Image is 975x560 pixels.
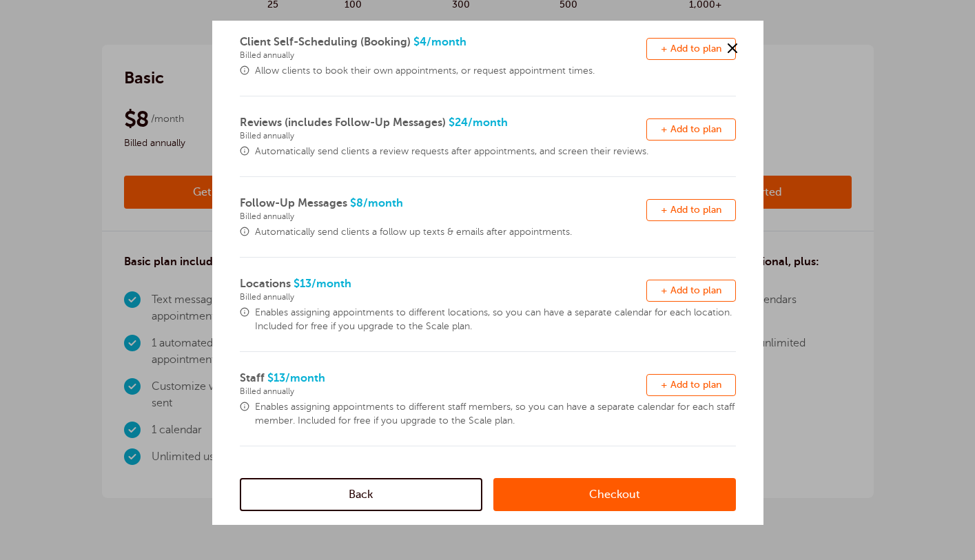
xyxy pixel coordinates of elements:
span: Staff [240,372,265,384]
span: Enables assigning appointments to different locations, so you can have a separate calendar for ea... [255,306,736,333]
span: Billed annually [240,50,646,60]
button: + Add to plan [646,199,736,221]
span: Billed annually [240,131,646,141]
button: + Add to plan [646,374,736,396]
span: Reviews (includes Follow-Up Messages) [240,116,446,129]
span: + Add to plan [661,205,721,215]
span: + Add to plan [661,380,721,390]
span: Enables assigning appointments to different staff members, so you can have a separate calendar fo... [255,400,736,428]
span: $4 [240,36,646,60]
span: Allow clients to book their own appointments, or request appointment times. [255,64,736,78]
span: + Add to plan [661,285,721,295]
button: + Add to plan [646,118,736,141]
span: /month [363,197,403,209]
span: Automatically send clients a follow up texts & emails after appointments. [255,225,736,239]
span: Billed annually [240,292,646,302]
span: + Add to plan [661,124,721,134]
button: + Add to plan [646,38,736,60]
span: Follow-Up Messages [240,197,347,209]
a: Back [240,478,482,511]
span: Automatically send clients a review requests after appointments, and screen their reviews. [255,145,736,158]
span: Client Self-Scheduling (Booking) [240,36,411,48]
span: Locations [240,278,291,290]
a: Checkout [493,478,736,511]
button: + Add to plan [646,280,736,302]
span: /month [468,116,508,129]
span: /month [285,372,325,384]
span: + Add to plan [661,43,721,54]
span: Billed annually [240,211,646,221]
span: Billed annually [240,386,646,396]
span: /month [427,36,466,48]
span: /month [311,278,351,290]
